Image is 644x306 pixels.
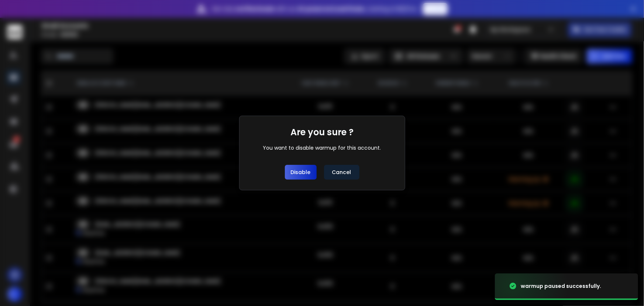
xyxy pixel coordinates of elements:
[285,165,317,180] button: Disable
[290,126,354,138] h1: Are you sure ?
[521,282,601,290] div: warmup paused successfully.
[263,144,381,152] div: You want to disable warmup for this account.
[324,165,359,180] button: Cancel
